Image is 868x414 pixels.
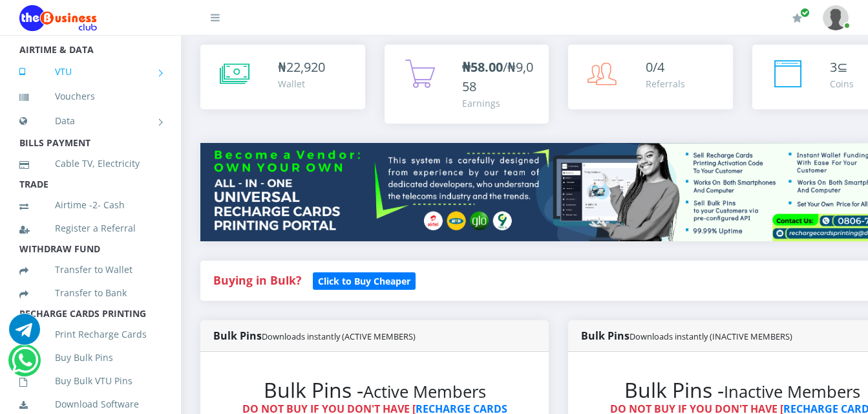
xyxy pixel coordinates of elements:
small: Downloads instantly (INACTIVE MEMBERS) [630,331,792,342]
a: ₦22,920 Wallet [200,45,365,109]
span: 3 [830,58,837,76]
b: Click to Buy Cheaper [318,275,410,287]
a: ₦58.00/₦9,058 Earnings [385,45,549,124]
a: Click to Buy Cheaper [313,272,416,288]
div: Earnings [462,96,536,110]
a: Vouchers [19,82,162,111]
a: Airtime -2- Cash [19,190,162,220]
a: Data [19,105,162,137]
a: Cable TV, Electricity [19,149,162,179]
small: Downloads instantly (ACTIVE MEMBERS) [262,331,416,342]
a: 0/4 Referrals [568,45,733,109]
div: ⊆ [830,58,854,77]
small: Inactive Members [724,380,860,403]
div: ₦ [278,58,325,77]
a: Transfer to Wallet [19,255,162,285]
a: Buy Bulk Pins [19,343,162,373]
img: User [823,5,849,30]
a: Print Recharge Cards [19,320,162,349]
span: 0/4 [646,58,664,76]
a: VTU [19,56,162,88]
a: Transfer to Bank [19,278,162,308]
span: Renew/Upgrade Subscription [800,8,810,17]
h2: Bulk Pins - [226,378,523,402]
span: 22,920 [286,58,325,76]
a: Buy Bulk VTU Pins [19,366,162,396]
a: Chat for support [12,354,38,376]
small: Active Members [363,380,486,403]
div: Wallet [278,77,325,91]
a: Register a Referral [19,213,162,243]
strong: Bulk Pins [213,329,416,343]
strong: Buying in Bulk? [213,272,301,288]
span: /₦9,058 [462,58,533,95]
div: Coins [830,77,854,91]
a: Chat for support [9,323,40,345]
div: Referrals [646,77,685,91]
b: ₦58.00 [462,58,503,76]
img: Logo [19,5,97,31]
strong: Bulk Pins [581,329,792,343]
i: Renew/Upgrade Subscription [792,13,802,23]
